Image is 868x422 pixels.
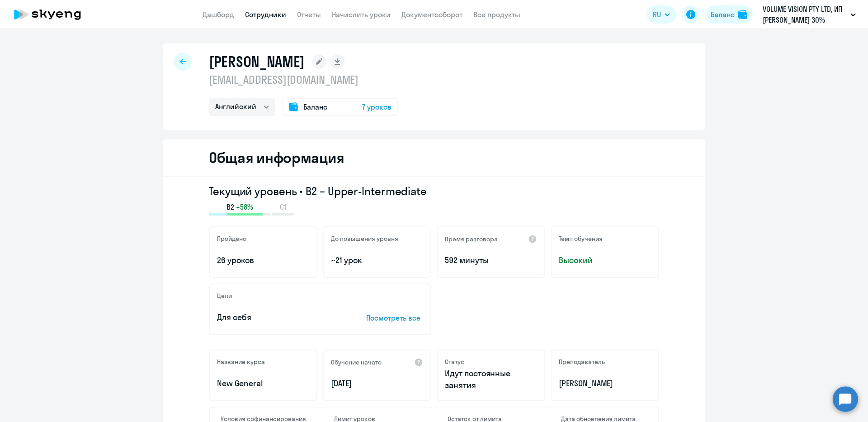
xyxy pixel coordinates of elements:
a: Отчеты [297,10,321,19]
a: Сотрудники [245,10,286,19]
span: RU [653,9,661,20]
a: Дашборд [203,10,234,19]
p: 592 минуты [445,254,537,266]
h5: Статус [445,358,464,366]
img: balance [738,10,747,19]
p: VOLUME VISION PTY LTD, ИП [PERSON_NAME] 30% [763,4,847,25]
span: C1 [280,202,286,212]
h5: Преподаватель [559,358,605,366]
button: VOLUME VISION PTY LTD, ИП [PERSON_NAME] 30% [758,4,860,25]
a: Начислить уроки [332,10,391,19]
p: Идут постоянные занятия [445,368,537,391]
p: 26 уроков [217,254,309,266]
span: B2 [226,202,234,212]
a: Все продукты [473,10,520,19]
span: Баланс [303,101,327,112]
p: Для себя [217,312,338,323]
span: +58% [236,202,253,212]
p: New General [217,378,309,389]
h3: Текущий уровень • B2 – Upper-Intermediate [209,184,659,198]
h5: Цели [217,292,232,300]
h5: Обучение начато [331,358,382,366]
button: Балансbalance [705,5,753,24]
p: ~21 урок [331,254,423,266]
h1: [PERSON_NAME] [209,53,305,71]
div: Баланс [711,9,735,20]
p: [DATE] [331,378,423,389]
a: Документооборот [401,10,462,19]
span: Высокий [559,254,651,266]
h5: До повышения уровня [331,235,398,243]
h2: Общая информация [209,149,344,167]
button: RU [646,5,676,24]
h5: Название курса [217,358,265,366]
h5: Пройдено [217,235,246,243]
p: Посмотреть все [366,312,423,323]
h5: Время разговора [445,235,498,243]
span: 7 уроков [362,101,392,112]
h5: Темп обучения [559,235,603,243]
p: [PERSON_NAME] [559,378,651,389]
p: [EMAIL_ADDRESS][DOMAIN_NAME] [209,72,398,87]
